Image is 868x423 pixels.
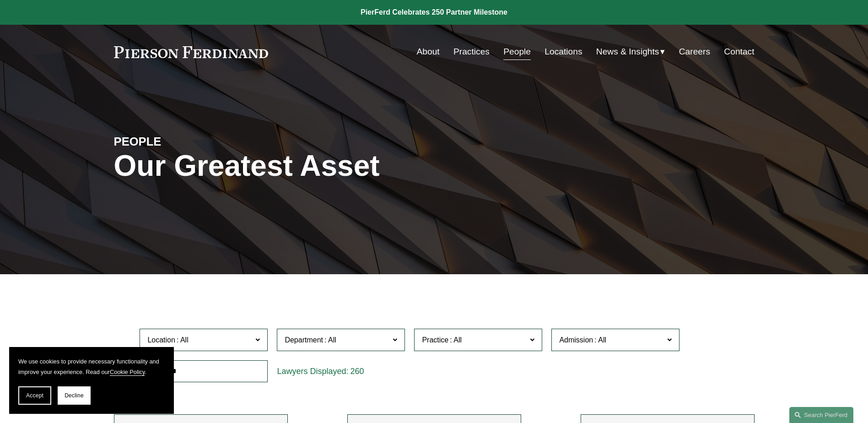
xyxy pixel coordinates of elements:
[422,336,448,344] span: Practice
[18,386,51,405] button: Accept
[350,367,364,376] span: 260
[65,392,84,399] span: Decline
[9,347,174,414] section: Cookie banner
[596,44,659,60] span: News & Insights
[453,43,490,60] a: Practices
[285,336,323,344] span: Department
[559,336,593,344] span: Admission
[679,43,710,60] a: Careers
[58,386,91,405] button: Decline
[114,149,541,183] h1: Our Greatest Asset
[503,43,531,60] a: People
[545,43,582,60] a: Locations
[110,369,145,375] a: Cookie Policy
[18,356,165,377] p: We use cookies to provide necessary functionality and improve your experience. Read our .
[724,43,754,60] a: Contact
[789,407,853,423] a: Search this site
[596,43,665,60] a: folder dropdown
[26,392,43,399] span: Accept
[114,134,274,149] h4: PEOPLE
[417,43,440,60] a: About
[147,336,175,344] span: Location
